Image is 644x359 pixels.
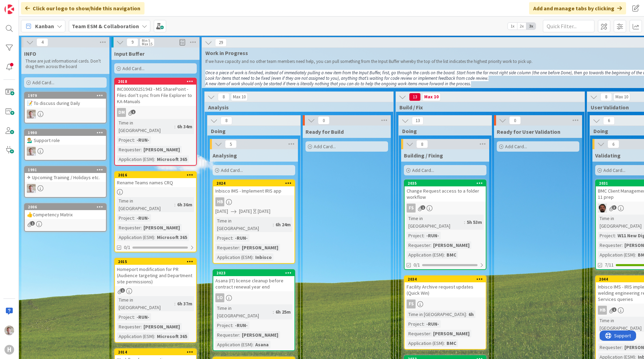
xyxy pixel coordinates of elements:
div: Asana (IT) license cleanup before contract renewal year end [213,276,294,291]
div: 2016 [118,173,196,177]
div: [PERSON_NAME] [240,331,280,339]
div: 2006 [28,205,106,209]
div: 6h [467,311,475,318]
div: Click our logo to show/hide this navigation [21,2,144,14]
div: Requester [215,331,239,339]
div: Facility Archive request updates (Quick Win) [405,282,486,297]
div: 1979 [28,93,106,98]
em: A new item of work should only be started if there is literally nothing that you can do to help t... [205,81,471,87]
div: Microsoft 365 [155,333,189,340]
span: Analysis [208,104,385,111]
div: 2023 [216,271,294,275]
span: : [430,241,431,249]
div: -RUN- [135,136,151,144]
span: : [174,201,175,208]
span: 0 [318,116,330,124]
div: Inbisco IMS - Implement IRIS app [213,186,294,195]
div: 2023Asana (IT) license cleanup before contract renewal year end [213,270,294,291]
div: Project [215,322,232,329]
div: Max 15 [142,42,152,46]
div: 6h 25m [274,308,292,316]
span: : [635,251,636,259]
div: Requester [598,241,622,249]
div: BMC [445,251,458,259]
div: 2014 [118,350,196,355]
span: : [174,123,175,130]
div: DM [117,108,126,117]
div: FS [407,300,416,308]
div: Time in [GEOGRAPHIC_DATA] [117,119,174,134]
span: 2x [517,23,526,30]
div: Requester [215,244,239,251]
div: Project [117,313,134,321]
a: 2015Homeport modification for PR (Audience targeting and Department site permissions)Time in [GEO... [114,258,197,343]
span: : [141,146,142,153]
div: FS [405,204,486,213]
b: Team ESM & Collaboration [72,23,139,30]
div: Application (ESM) [117,333,154,340]
span: 9 [127,38,138,46]
div: Asana [254,341,270,348]
span: : [174,300,175,307]
div: Requester [117,224,141,231]
div: 2035 [408,181,486,186]
span: : [464,218,465,226]
div: BMC [445,339,458,347]
div: 2034 [405,276,486,282]
span: : [273,221,274,228]
div: Project [407,232,423,239]
a: 2018INC000000251943 - MS SharePoint - Files don't sync from File Explorer to KA-ManualsDMTime in ... [114,78,197,166]
div: 2034 [408,277,486,282]
div: Time in [GEOGRAPHIC_DATA] [215,304,273,319]
div: Microsoft 365 [155,155,189,163]
img: Visit kanbanzone.com [4,4,14,14]
div: Project [117,214,134,222]
div: Application (ESM) [117,155,154,163]
div: Inbisco [254,253,273,261]
div: 2018 [118,79,196,84]
span: : [141,224,142,231]
div: 6h 37m [175,300,194,307]
div: -RUN- [233,322,249,329]
div: 1990💁🏼‍♂️ Support role [25,130,106,145]
div: Rd [25,147,106,156]
div: -RUN- [135,313,151,321]
span: 3x [526,23,536,30]
span: : [430,330,431,337]
span: [DATE] [215,208,228,215]
span: Support [14,1,31,9]
div: Time in [GEOGRAPHIC_DATA] [117,296,174,311]
div: SO [213,293,294,302]
div: 2006👍Competency Matrix [25,204,106,219]
div: 2015Homeport modification for PR (Audience targeting and Department site permissions) [115,259,196,286]
div: 2024 [216,181,294,186]
span: Kanban [35,22,54,30]
span: 1 [30,221,35,226]
span: : [154,233,155,241]
div: Rd [25,110,106,119]
div: 2006 [25,204,106,210]
span: 1 [131,110,136,114]
div: 2035 [405,180,486,186]
div: HB [598,306,607,315]
span: 29 [215,39,227,47]
div: Application (ESM) [407,251,444,259]
div: -RUN- [425,320,441,328]
img: AC [598,204,607,213]
div: Application (ESM) [407,339,444,347]
div: 1991✈ Upcoming Training / Holidays etc. [25,167,106,182]
div: ✈ Upcoming Training / Holidays etc. [25,173,106,182]
span: 1 [120,288,125,293]
span: 13 [412,117,423,125]
span: Doing [211,128,292,134]
span: Build / Fix [399,104,576,111]
div: 1991 [25,167,106,173]
div: [PERSON_NAME] [431,241,471,249]
div: INC000000251943 - MS SharePoint - Files don't sync from File Explorer to KA-Manuals [115,85,196,106]
div: 1979📝 To discuss during Daily [25,93,106,108]
div: Project [598,334,615,341]
span: : [615,232,616,239]
div: [PERSON_NAME] [240,244,280,251]
span: 6 [608,140,619,148]
span: Building / Fixing [404,152,443,159]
